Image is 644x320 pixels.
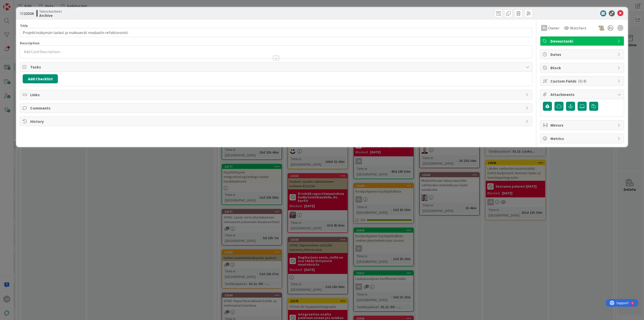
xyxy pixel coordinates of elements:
[20,41,39,45] span: Description
[550,135,615,141] span: Metrics
[550,51,615,57] span: Dates
[26,2,27,6] div: 6
[550,122,615,128] span: Mirrors
[20,23,28,28] label: Title
[30,92,523,98] span: Links
[570,25,586,31] span: Watchers
[548,25,559,31] span: Owner
[550,65,615,71] span: Block
[541,25,547,31] div: PL
[578,79,586,84] span: ( 0/4 )
[11,1,23,7] span: Support
[20,28,532,37] input: type card name here...
[550,78,615,84] span: Custom Fields
[39,13,62,17] b: Archive
[23,74,58,83] button: Add Checklist
[24,11,34,16] b: 22326
[39,9,62,13] span: Taloustuotteet
[30,118,523,124] span: History
[30,105,523,111] span: Comments
[30,64,523,70] span: Tasks
[550,91,615,97] span: Attachments
[20,10,34,16] span: ID
[550,38,615,44] span: Devaustaski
